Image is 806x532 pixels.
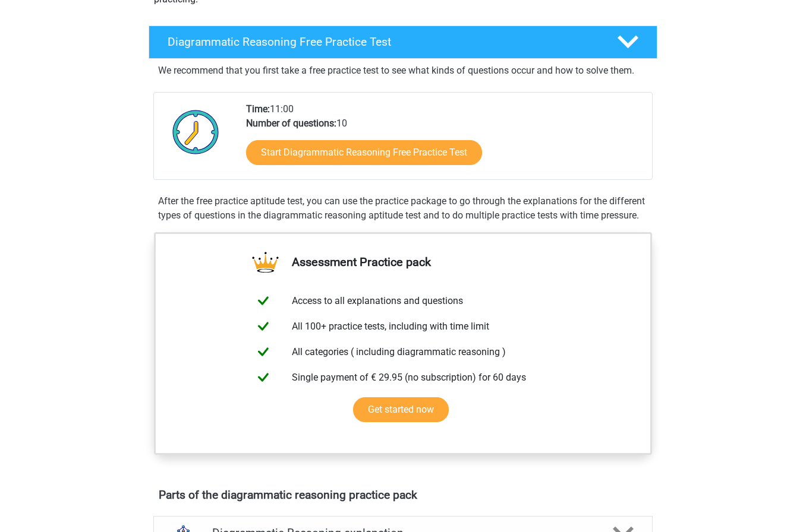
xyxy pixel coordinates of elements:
[144,26,662,59] a: Diagrammatic Reasoning Free Practice Test
[158,64,648,78] p: We recommend that you first take a free practice test to see what kinds of questions occur and ho...
[153,194,653,223] div: After the free practice aptitude test, you can use the practice package to go through the explana...
[246,103,270,115] b: Time:
[237,102,651,179] div: 11:00 10
[353,397,449,422] a: Get started now
[246,118,336,129] b: Number of questions:
[159,488,647,502] h4: Parts of the diagrammatic reasoning practice pack
[168,35,598,49] h4: Diagrammatic Reasoning Free Practice Test
[246,140,482,165] a: Start Diagrammatic Reasoning Free Practice Test
[166,102,226,161] img: Clock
